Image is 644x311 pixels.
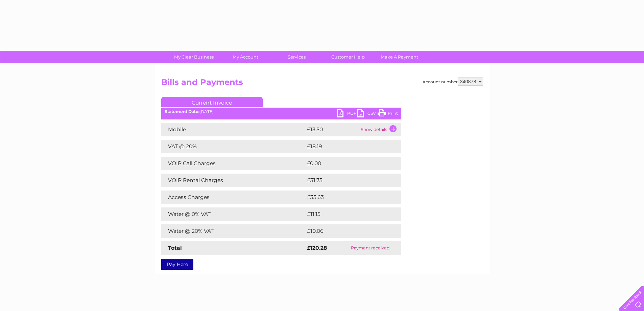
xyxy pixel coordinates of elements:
td: Mobile [161,123,305,136]
td: £31.75 [305,174,387,187]
td: £0.00 [305,157,386,170]
td: Water @ 0% VAT [161,207,305,221]
a: Print [378,109,398,119]
div: [DATE] [161,109,401,114]
td: VOIP Rental Charges [161,174,305,187]
td: VOIP Call Charges [161,157,305,170]
h2: Bills and Payments [161,77,483,90]
td: £11.15 [305,207,385,221]
td: £10.06 [305,224,387,238]
a: CSV [357,109,378,119]
a: PDF [337,109,357,119]
td: Show details [359,123,401,136]
div: Account number [423,77,483,86]
b: Statement Date: [165,109,199,114]
a: My Account [217,51,273,63]
a: Make A Payment [372,51,427,63]
td: £13.50 [305,123,359,136]
td: VAT @ 20% [161,140,305,153]
a: Services [269,51,325,63]
td: Water @ 20% VAT [161,224,305,238]
a: Customer Help [320,51,376,63]
td: £18.19 [305,140,386,153]
strong: Total [168,245,182,251]
td: Access Charges [161,191,305,204]
a: My Clear Business [166,51,222,63]
a: Pay Here [161,259,193,270]
a: Current Invoice [161,97,263,107]
strong: £120.28 [307,245,327,251]
td: Payment received [339,241,401,255]
td: £35.63 [305,191,387,204]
